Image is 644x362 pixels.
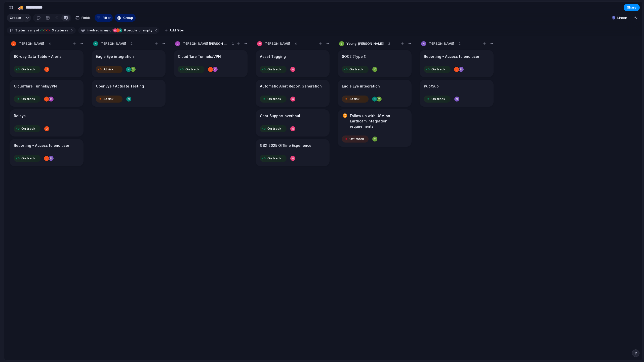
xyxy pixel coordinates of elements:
div: OpenEye / Actuate TestingAt risk [92,80,166,107]
span: people [123,28,137,33]
h1: Follow up with USM on Earthcam integration requirements [350,113,407,129]
div: Pub/SubOn track [420,80,494,107]
button: On track [13,154,42,162]
button: Filter [95,14,113,22]
button: 3 statuses [39,28,69,33]
span: Group [123,15,133,20]
button: On track [259,65,288,73]
span: Status [15,28,26,33]
button: Fields [73,14,93,22]
button: At risk [95,65,124,73]
div: 🚚 [18,4,23,11]
span: On track [21,97,35,102]
span: 6 [123,28,127,32]
div: RelaysOn track [10,109,84,137]
span: is [100,28,103,33]
button: Share [624,4,640,11]
span: or empty [138,28,152,33]
span: [PERSON_NAME] [428,41,454,46]
span: On track [267,156,281,161]
button: On track [341,65,370,73]
span: Add filter [170,28,184,33]
h1: Eagle Eye integration [342,83,380,89]
h1: Cloudflare Tunnels/VPN [178,54,221,59]
span: On track [21,67,35,72]
span: 4 [49,41,51,46]
div: SOC2 (Type 1)On track [338,50,412,77]
span: [PERSON_NAME] [18,41,44,46]
h1: Pub/Sub [424,83,439,89]
button: Linear [610,14,629,22]
span: Involved [87,28,99,33]
div: Cloudflare Tunnels/VPNOn track [174,50,248,77]
button: On track [259,154,288,162]
h1: Relays [14,113,26,119]
div: Reporting - Access to end userOn track [420,50,494,77]
span: At risk [103,97,113,102]
div: 90-day Data Table - AlertsOn track [10,50,84,77]
button: Off track [341,135,370,143]
h1: SOC2 (Type 1) [342,54,367,59]
h1: Eagle Eye integration [96,54,134,59]
span: Linear [617,15,627,20]
div: Eagle Eye integrationAt risk [92,50,166,77]
button: Create [7,14,24,22]
span: Fields [82,15,91,20]
span: At risk [103,67,113,72]
h1: Reporting - Access to end user [424,54,479,59]
button: isany of [99,28,114,33]
span: Share [627,5,636,10]
span: At risk [349,97,359,102]
span: 3 [51,28,55,32]
button: On track [177,65,206,73]
span: 1 [232,41,234,46]
h1: 90-day Data Table - Alerts [14,54,62,59]
button: On track [259,125,288,133]
button: On track [423,65,452,73]
div: Reporting - Access to end userOn track [10,139,84,166]
button: At risk [95,95,124,103]
button: Group [115,14,136,22]
span: 2 [459,41,461,46]
span: On track [21,156,35,161]
span: Off track [349,137,364,142]
button: isany of [26,28,40,33]
span: 2 [131,41,133,46]
button: At risk [341,95,370,103]
span: On track [267,97,281,102]
div: Cloudflare Tunnels/VPNOn track [10,80,84,107]
span: Filter [103,15,111,20]
span: is [27,28,29,33]
span: any of [29,28,39,33]
h1: Chat Support overhaul [260,113,300,119]
span: On track [185,67,199,72]
h1: GSX 2025 Offline Experience [260,143,311,148]
span: [PERSON_NAME] [100,41,126,46]
div: Follow up with USM on Earthcam integration requirementsOff track [338,109,412,147]
span: [PERSON_NAME] [PERSON_NAME] [182,41,227,46]
span: any of [103,28,113,33]
span: statuses [51,28,68,33]
button: On track [13,125,42,133]
h1: Automatic Alert Report Generation [260,83,322,89]
h1: Cloudflare Tunnels/VPN [14,83,57,89]
span: On track [267,67,281,72]
div: Chat Support overhaulOn track [256,109,330,137]
button: On track [13,65,42,73]
span: Young-[PERSON_NAME] [346,41,384,46]
span: [PERSON_NAME] [264,41,290,46]
span: On track [21,126,35,131]
span: 4 [295,41,297,46]
span: 3 [388,41,390,46]
h1: Asset Tagging [260,54,286,59]
span: Create [10,15,21,20]
button: On track [259,95,288,103]
button: 6 peopleor empty [113,28,153,33]
span: On track [349,67,363,72]
div: Automatic Alert Report GenerationOn track [256,80,330,107]
button: 🚚 [17,4,25,12]
div: Asset TaggingOn track [256,50,330,77]
span: On track [431,67,445,72]
h1: Reporting - Access to end user [14,143,69,148]
button: Add filter [162,27,187,34]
